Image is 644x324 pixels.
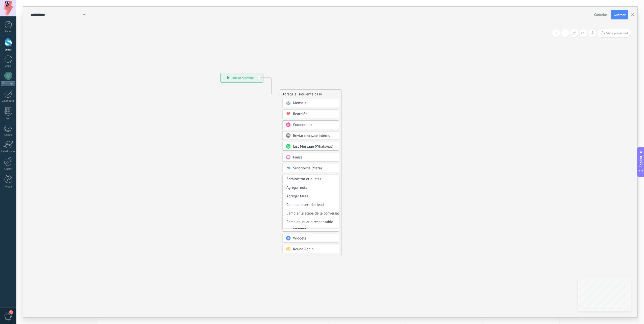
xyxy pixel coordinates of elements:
[293,122,312,127] span: Comentario
[1,81,15,86] div: WhatsApp
[293,155,303,160] span: Pausa
[1,48,16,51] div: Leads
[293,236,306,241] span: Widgets
[293,133,331,138] span: Enviar mensaje interno
[598,29,631,37] button: Vista previa bot
[1,168,16,171] div: Ajustes
[611,10,628,19] button: Guardar
[1,64,16,68] div: Chats
[221,73,263,82] div: Iniciar Salesbot
[638,156,643,168] span: Copilot
[293,166,322,171] span: Suscribirse (Meta)
[1,117,16,120] div: Listas
[1,30,16,33] div: Panel
[283,183,339,192] div: Agregar nota
[280,90,341,98] div: Agrega el siguiente paso
[614,13,626,17] span: Guardar
[9,310,13,314] span: 1
[283,192,339,201] div: Agregar tarea
[606,31,628,35] span: Vista previa bot
[283,175,339,183] div: Administrar etiquetas
[293,112,308,116] span: Reacción
[1,185,16,188] div: Ayuda
[293,144,333,149] span: List Message (WhatsApp)
[1,133,16,137] div: Correo
[283,226,339,235] div: Completar tareas
[283,218,339,226] div: Cambiar usuario responsable
[293,101,307,105] span: Mensaje
[594,12,607,17] span: Cancelar
[592,11,609,18] button: Cancelar
[1,150,16,153] div: Estadísticas
[283,201,339,209] div: Cambiar etapa del lead
[283,209,339,218] div: Cambiar la etapa de la conversación
[1,99,16,103] div: Calendario
[293,247,314,252] span: Round Robin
